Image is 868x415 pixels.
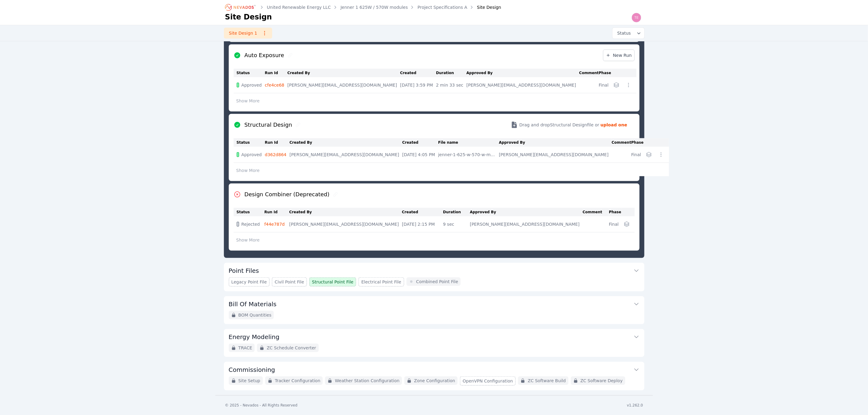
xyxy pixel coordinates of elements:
span: BOM Quantities [238,312,272,318]
h3: Energy Modeling [229,333,280,341]
th: Duration [436,69,466,77]
a: New Run [603,50,635,61]
div: Final [609,221,619,227]
div: Final [599,82,609,88]
th: Phase [631,138,644,147]
button: Drag and dropStructural Designfile or upload one [503,116,634,133]
nav: Breadcrumb [225,2,501,12]
a: Site Design 1 [224,28,272,39]
span: ZC Schedule Converter [267,345,316,351]
td: [DATE] 2:15 PM [402,216,443,232]
span: Civil Point File [275,279,304,285]
div: 9 sec [443,221,467,227]
th: Created [402,138,438,147]
th: Status [234,69,265,77]
button: Bill Of Materials [229,296,640,311]
th: Created By [287,69,400,77]
div: Final [631,152,641,158]
h3: Point Files [229,266,259,275]
div: v1.262.0 [627,403,643,408]
span: Tracker Configuration [275,378,321,384]
td: [PERSON_NAME][EMAIL_ADDRESS][DOMAIN_NAME] [470,216,583,232]
th: Created [402,208,443,216]
th: Comment [612,138,631,147]
button: Point Files [229,263,640,277]
button: Show More [234,165,262,176]
th: Run Id [265,69,287,77]
button: Show More [234,95,262,107]
span: ZC Software Build [528,378,566,384]
td: [PERSON_NAME][EMAIL_ADDRESS][DOMAIN_NAME] [466,77,579,93]
button: Commissioning [229,362,640,376]
span: Structural Point File [312,279,353,285]
h3: Bill Of Materials [229,300,277,308]
button: Energy Modeling [229,329,640,344]
span: Status [615,30,631,36]
a: cfe4ce68 [265,83,284,87]
span: Zone Configuration [414,378,455,384]
div: Bill Of MaterialsBOM Quantities [224,296,644,324]
a: Jenner 1 625W / 570W modules [341,4,408,10]
td: [PERSON_NAME][EMAIL_ADDRESS][DOMAIN_NAME] [287,77,400,93]
td: [PERSON_NAME][EMAIL_ADDRESS][DOMAIN_NAME] [290,147,402,163]
h3: Commissioning [229,365,275,374]
a: United Renewable Energy LLC [267,4,331,10]
th: Comment [583,208,609,216]
td: [PERSON_NAME][EMAIL_ADDRESS][DOMAIN_NAME] [289,216,402,232]
th: Phase [609,208,622,216]
img: Ted Elliott [632,13,641,22]
div: Point FilesLegacy Point FileCivil Point FileStructural Point FileElectrical Point FileCombined Po... [224,263,644,291]
h2: Auto Exposure [245,51,284,60]
span: Site Setup [238,378,260,384]
h2: Design Combiner (Deprecated) [245,190,330,199]
span: Approved [242,82,262,88]
button: Status [612,28,644,39]
a: f44e787d [264,222,285,227]
a: Project Specifications A [417,4,467,10]
th: Comment [579,69,599,77]
th: Approved By [466,69,579,77]
strong: upload one [601,122,627,128]
div: Energy ModelingTRACEZC Schedule Converter [224,329,644,357]
button: Show More [234,234,262,246]
div: © 2025 - Nevados - All Rights Reserved [225,403,298,408]
span: Combined Point File [416,279,458,285]
h1: Site Design [225,12,272,22]
span: TRACE [238,345,252,351]
span: ZC Software Deploy [581,378,623,384]
th: Run Id [265,138,290,147]
th: Status [234,138,265,147]
div: jenner-1-625-w-570-w-modules_auto-exposure_design-file_cfe4ce68.csv [438,152,496,158]
div: 2 min 33 sec [436,82,463,88]
span: Rejected [242,221,260,227]
td: [DATE] 4:05 PM [402,147,438,163]
span: New Run [606,52,632,58]
td: [DATE] 3:59 PM [400,77,436,93]
div: CommissioningSite SetupTracker ConfigurationWeather Station ConfigurationZone ConfigurationOpenVP... [224,362,644,390]
td: [PERSON_NAME][EMAIL_ADDRESS][DOMAIN_NAME] [499,147,612,163]
span: OpenVPN Configuration [463,378,513,384]
th: Status [234,208,265,216]
span: Approved [242,152,262,158]
span: Drag and drop Structural Design file or [519,122,599,128]
th: Created By [290,138,402,147]
div: Site Design [468,4,501,10]
span: Legacy Point File [232,279,267,285]
th: Created [400,69,436,77]
th: Approved By [499,138,612,147]
th: Phase [599,69,612,77]
th: Approved By [470,208,583,216]
th: File name [438,138,499,147]
span: Weather Station Configuration [335,378,400,384]
th: Created By [289,208,402,216]
th: Run Id [264,208,289,216]
th: Duration [443,208,470,216]
span: Electrical Point File [361,279,401,285]
h2: Structural Design [245,121,292,129]
a: d362d864 [265,152,286,157]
